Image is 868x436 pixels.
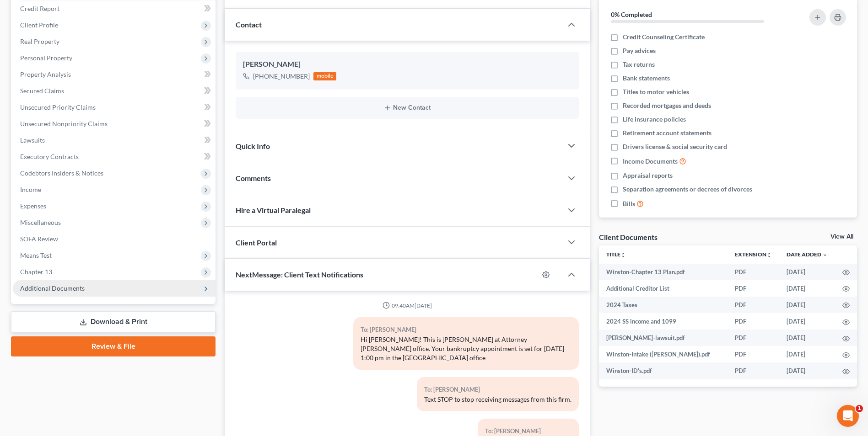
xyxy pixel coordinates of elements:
span: Unsecured Nonpriority Claims [20,120,108,128]
span: Lawsuits [20,136,45,144]
td: PDF [728,264,779,280]
div: Hi [PERSON_NAME]! This is [PERSON_NAME] at Attorney [PERSON_NAME] office. Your bankruptcy appoint... [361,335,571,362]
a: Date Added expand_more [787,251,828,258]
td: PDF [728,280,779,297]
span: Recorded mortgages and deeds [623,101,711,110]
span: NextMessage: Client Text Notifications [236,270,363,279]
span: Unsecured Priority Claims [20,103,96,111]
span: Codebtors Insiders & Notices [20,169,103,177]
span: Additional Documents [20,284,85,292]
td: Winston-Chapter 13 Plan.pdf [599,264,728,280]
span: Credit Counseling Certificate [623,32,705,42]
span: Bank statements [623,74,670,83]
span: Titles to motor vehicles [623,87,689,96]
div: mobile [313,72,336,80]
td: 2024 Taxes [599,297,728,313]
a: Secured Claims [13,83,216,99]
span: Secured Claims [20,87,64,95]
span: Personal Property [20,54,72,62]
span: Pay advices [623,46,656,55]
div: Client Documents [599,232,658,242]
a: Executory Contracts [13,149,216,165]
div: To: [PERSON_NAME] [361,324,571,335]
strong: 0% Completed [611,11,652,18]
a: Download & Print [11,311,216,333]
td: PDF [728,297,779,313]
i: unfold_more [766,252,772,258]
td: [DATE] [779,297,835,313]
div: Text STOP to stop receiving messages from this firm. [424,395,571,404]
div: To: [PERSON_NAME] [424,384,571,395]
span: SOFA Review [20,235,58,243]
span: Drivers license & social security card [623,142,727,151]
a: Extensionunfold_more [735,251,772,258]
td: 2024 SS income and 1099 [599,313,728,330]
div: [PERSON_NAME] [243,59,571,70]
span: Retirement account statements [623,128,712,138]
span: Miscellaneous [20,218,61,226]
a: Unsecured Nonpriority Claims [13,116,216,132]
span: Chapter 13 [20,268,52,276]
td: PDF [728,346,779,362]
td: [DATE] [779,346,835,362]
td: Winston-Intake ([PERSON_NAME]).pdf [599,346,728,362]
td: Winston-ID's.pdf [599,362,728,379]
a: Review & File [11,336,216,356]
span: Appraisal reports [623,171,673,180]
i: expand_more [822,252,828,258]
a: Property Analysis [13,66,216,83]
a: View All [830,234,853,240]
a: Lawsuits [13,132,216,149]
span: Credit Report [20,5,59,12]
td: Additional Creditor List [599,280,728,297]
a: Unsecured Priority Claims [13,99,216,116]
span: 1 [856,405,863,412]
i: unfold_more [620,252,626,258]
button: New Contact [243,104,571,112]
span: Client Profile [20,21,58,29]
span: Means Test [20,251,52,259]
span: Executory Contracts [20,153,79,160]
span: Contact [236,20,262,29]
span: Income Documents [623,157,678,166]
td: PDF [728,330,779,346]
td: [PERSON_NAME]-lawsuit.pdf [599,330,728,346]
span: Bills [623,199,635,208]
span: Quick Info [236,142,270,150]
span: Property Analysis [20,70,71,78]
span: Real Property [20,37,59,45]
div: [PHONE_NUMBER] [253,72,310,81]
td: [DATE] [779,330,835,346]
td: [DATE] [779,280,835,297]
span: Separation agreements or decrees of divorces [623,185,752,194]
td: [DATE] [779,264,835,280]
td: [DATE] [779,362,835,379]
iframe: Intercom live chat [837,405,859,427]
a: Titleunfold_more [606,251,626,258]
a: SOFA Review [13,231,216,247]
span: Life insurance policies [623,115,686,124]
td: [DATE] [779,313,835,330]
span: Income [20,186,41,193]
a: Credit Report [13,0,216,17]
span: Hire a Virtual Paralegal [236,206,311,214]
span: Tax returns [623,60,655,69]
td: PDF [728,362,779,379]
span: Comments [236,174,271,182]
span: Client Portal [236,238,277,247]
td: PDF [728,313,779,330]
span: Expenses [20,202,46,210]
div: 09:40AM[DATE] [236,302,579,309]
